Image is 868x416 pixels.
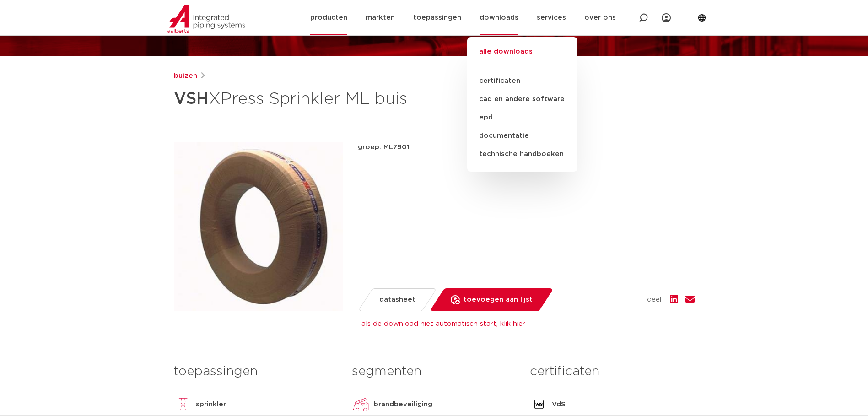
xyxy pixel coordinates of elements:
a: certificaten [467,72,577,90]
a: buizen [174,70,197,81]
img: brandbeveiliging [352,395,370,414]
h1: XPress Sprinkler ML buis [174,85,518,113]
a: cad en andere software [467,90,577,108]
span: datasheet [379,292,415,307]
h3: toepassingen [174,362,338,381]
a: documentatie [467,127,577,145]
a: datasheet [357,288,437,311]
span: deel: [647,294,663,305]
p: sprinkler [196,399,226,410]
p: brandbeveiliging [374,399,432,410]
span: toevoegen aan lijst [464,292,533,307]
a: als de download niet automatisch start, klik hier [361,320,525,327]
img: VdS [530,395,548,414]
a: epd [467,108,577,127]
p: groep: ML7901 [358,142,695,153]
a: alle downloads [467,46,577,66]
p: VdS [552,399,566,410]
h3: certificaten [530,362,694,381]
div: my IPS [662,8,671,28]
img: sprinkler [174,395,192,414]
img: Product Image for VSH XPress Sprinkler ML buis [174,142,343,311]
a: technische handboeken [467,145,577,163]
strong: VSH [174,91,209,107]
h3: segmenten [352,362,516,381]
